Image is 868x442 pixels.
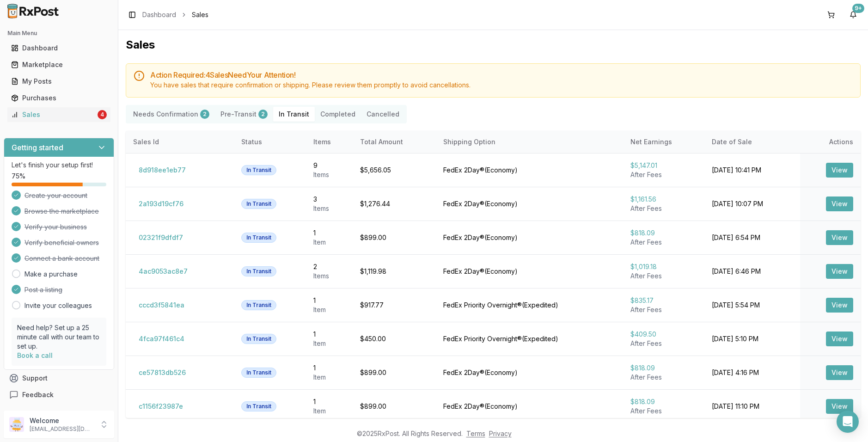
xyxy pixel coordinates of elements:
[4,57,114,72] button: Marketplace
[630,305,697,314] div: After Fees
[126,131,234,153] th: Sales Id
[7,106,110,123] a: Sales4
[24,285,62,295] span: Post a listing
[241,199,276,209] div: In Transit
[17,323,101,351] p: Need help? Set up a 25 minute call with our team to set up.
[313,170,345,179] div: Item s
[360,368,428,377] div: $899.00
[133,331,190,346] button: 4fca97f461c4
[7,40,110,56] a: Dashboard
[215,107,273,122] button: Pre-Transit
[443,301,616,310] div: FedEx Priority Overnight® ( Expedited )
[11,77,107,86] div: My Posts
[443,199,616,209] div: FedEx 2Day® ( Economy )
[4,91,114,105] button: Purchases
[313,330,345,339] div: 1
[846,7,861,22] button: 9+
[133,399,189,414] button: c1156f23987e
[241,401,276,411] div: In Transit
[630,271,697,281] div: After Fees
[133,264,193,279] button: 4ac9053ac8e7
[12,160,106,170] p: Let's finish your setup first!
[313,262,345,271] div: 2
[630,363,697,373] div: $818.09
[313,195,345,204] div: 3
[313,397,345,406] div: 1
[133,365,191,380] button: ce57813db526
[630,397,697,406] div: $818.09
[630,262,697,271] div: $1,019.18
[7,30,110,37] h2: Main Menu
[436,131,623,153] th: Shipping Option
[313,305,345,314] div: Item
[443,233,616,242] div: FedEx 2Day® ( Economy )
[12,142,63,153] h3: Getting started
[24,254,99,263] span: Connect a bank account
[443,334,616,344] div: FedEx Priority Overnight® ( Expedited )
[313,296,345,305] div: 1
[630,339,697,348] div: After Fees
[133,196,189,211] button: 2a193d19cf76
[241,300,276,310] div: In Transit
[7,90,110,106] a: Purchases
[826,365,853,380] button: View
[22,390,54,399] span: Feedback
[489,430,512,437] a: Privacy
[704,131,800,153] th: Date of Sale
[273,107,315,122] button: In Transit
[712,233,792,242] div: [DATE] 6:54 PM
[630,195,697,204] div: $1,161.56
[630,238,697,247] div: After Fees
[313,363,345,373] div: 1
[98,110,107,119] div: 4
[360,166,428,175] div: $5,656.05
[630,296,697,305] div: $835.17
[630,161,697,170] div: $5,147.01
[24,207,99,216] span: Browse the marketplace
[313,271,345,281] div: Item s
[192,10,208,19] span: Sales
[313,238,345,247] div: Item
[826,399,853,414] button: View
[234,131,306,153] th: Status
[4,370,114,387] button: Support
[826,163,853,178] button: View
[241,233,276,243] div: In Transit
[712,301,792,310] div: [DATE] 5:54 PM
[313,339,345,348] div: Item
[142,10,208,19] nav: breadcrumb
[443,402,616,411] div: FedEx 2Day® ( Economy )
[313,204,345,213] div: Item s
[150,80,853,90] div: You have sales that require confirmation or shipping. Please review them promptly to avoid cancel...
[630,228,697,238] div: $818.09
[11,60,107,69] div: Marketplace
[315,107,361,122] button: Completed
[630,373,697,382] div: After Fees
[313,373,345,382] div: Item
[623,131,704,153] th: Net Earnings
[126,37,861,52] h1: Sales
[24,270,78,279] a: Make a purchase
[133,298,190,313] button: cccd3f5841ea
[11,110,96,119] div: Sales
[712,199,792,209] div: [DATE] 10:07 PM
[630,406,697,416] div: After Fees
[24,238,99,247] span: Verify beneficial owners
[7,73,110,90] a: My Posts
[9,417,24,432] img: User avatar
[4,74,114,89] button: My Posts
[4,41,114,55] button: Dashboard
[360,267,428,276] div: $1,119.98
[826,298,853,313] button: View
[630,204,697,213] div: After Fees
[313,406,345,416] div: Item
[837,411,859,433] div: Open Intercom Messenger
[24,191,87,200] span: Create your account
[353,131,436,153] th: Total Amount
[11,93,107,103] div: Purchases
[826,264,853,279] button: View
[30,425,94,433] p: [EMAIL_ADDRESS][DOMAIN_NAME]
[360,301,428,310] div: $917.77
[630,170,697,179] div: After Fees
[443,267,616,276] div: FedEx 2Day® ( Economy )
